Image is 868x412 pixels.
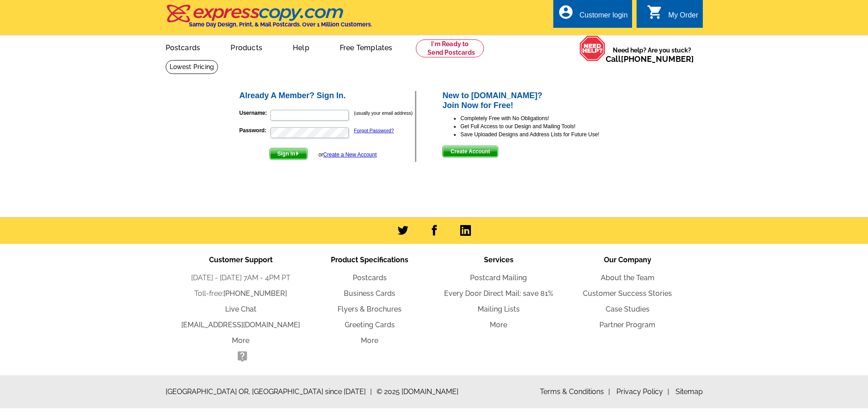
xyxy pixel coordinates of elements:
a: [PHONE_NUMBER] [621,54,694,64]
a: Case Studies [606,305,650,313]
small: (usually your email address) [354,110,413,116]
div: or [318,151,376,159]
a: Greeting Cards [345,321,395,329]
a: Mailing Lists [478,305,520,313]
h2: Already A Member? Sign In. [239,91,415,101]
a: More [490,321,507,329]
a: Help [278,36,324,57]
a: [PHONE_NUMBER] [223,289,287,298]
div: My Order [668,11,698,24]
li: Get Full Access to our Design and Mailing Tools! [460,122,630,130]
a: Customer Success Stories [583,289,672,298]
a: Every Door Direct Mail: save 81% [444,289,553,298]
h4: Same Day Design, Print, & Mail Postcards. Over 1 Million Customers. [189,21,372,28]
a: Partner Program [599,321,655,329]
span: Create Account [443,146,497,157]
li: Toll-free: [176,288,305,299]
a: Postcard Mailing [470,273,527,282]
span: Our Company [604,256,651,264]
span: Need help? Are you stuck? [606,46,698,64]
label: Password: [239,126,269,134]
a: Postcards [353,273,387,282]
a: Live Chat [225,305,257,313]
a: Create a New Account [323,152,376,158]
span: Sign In [270,148,307,159]
a: [EMAIL_ADDRESS][DOMAIN_NAME] [181,321,300,329]
a: Privacy Policy [616,387,669,396]
a: More [232,336,249,345]
a: Flyers & Brochures [338,305,402,313]
span: Call [606,54,694,64]
a: Free Templates [325,36,407,57]
span: © 2025 [DOMAIN_NAME] [376,386,458,397]
a: shopping_cart My Order [647,10,698,21]
a: More [361,336,378,345]
span: Customer Support [209,256,273,264]
li: [DATE] - [DATE] 7AM - 4PM PT [176,273,305,283]
a: Business Cards [344,289,395,298]
h2: New to [DOMAIN_NAME]? Join Now for Free! [442,91,630,110]
li: Completely Free with No Obligations! [460,114,630,122]
img: help [579,35,606,61]
a: Terms & Conditions [540,387,610,396]
label: Username: [239,109,269,117]
div: Customer login [579,11,628,24]
span: Product Specifications [331,256,408,264]
a: account_circle Customer login [558,10,628,21]
a: Forgot Password? [354,128,394,133]
a: About the Team [601,273,654,282]
a: Same Day Design, Print, & Mail Postcards. Over 1 Million Customers. [166,11,372,28]
i: account_circle [558,4,574,20]
button: Create Account [442,146,498,157]
img: button-next-arrow-white.png [295,152,299,156]
li: Save Uploaded Designs and Address Lists for Future Use! [460,130,630,139]
i: shopping_cart [647,4,663,20]
a: Products [216,36,277,57]
span: [GEOGRAPHIC_DATA] OR, [GEOGRAPHIC_DATA] since [DATE] [166,386,372,397]
a: Postcards [151,36,215,57]
a: Sitemap [676,387,703,396]
span: Services [484,256,513,264]
button: Sign In [269,148,308,160]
